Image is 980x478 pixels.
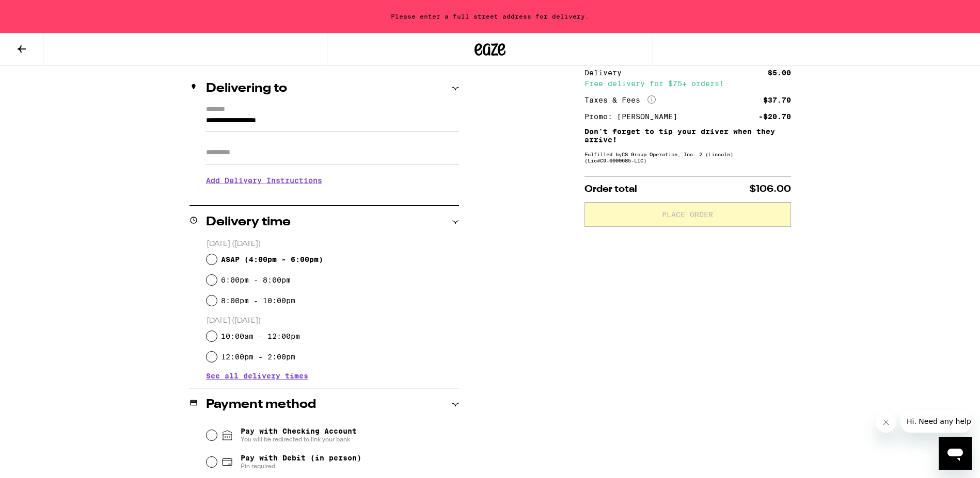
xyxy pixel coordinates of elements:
[207,316,459,326] p: [DATE] ([DATE])
[584,95,656,105] div: Taxes & Fees
[207,239,459,249] p: [DATE] ([DATE])
[584,69,629,76] div: Delivery
[206,372,308,380] button: See all delivery times
[939,437,972,470] iframe: Button to launch messaging window
[221,353,295,361] label: 12:00pm - 2:00pm
[206,192,459,201] p: We'll contact you at [PHONE_NUMBER] when we arrive
[206,399,316,411] h2: Payment method
[241,462,361,470] span: Pin required
[206,83,287,95] h2: Delivering to
[206,169,459,192] h3: Add Delivery Instructions
[768,69,791,76] div: $5.00
[6,7,74,15] span: Hi. Need any help?
[876,412,896,433] iframe: Close message
[758,113,791,120] div: -$20.70
[221,332,300,340] label: 10:00am - 12:00pm
[241,435,357,443] span: You will be redirected to link your bank
[662,211,713,218] span: Place Order
[763,96,791,104] div: $37.70
[584,151,791,163] div: Fulfilled by CS Group Operation, Inc. 2 (Lincoln) (Lic# C9-0000685-LIC )
[584,127,791,144] p: Don't forget to tip your driver when they arrive!
[749,185,791,194] span: $106.00
[584,202,791,227] button: Place Order
[206,216,291,228] h2: Delivery time
[221,255,323,263] span: ASAP ( 4:00pm - 6:00pm )
[584,80,791,87] div: Free delivery for $75+ orders!
[221,276,291,284] label: 6:00pm - 8:00pm
[221,296,295,305] label: 8:00pm - 10:00pm
[241,454,361,462] span: Pay with Debit (in person)
[900,410,972,433] iframe: Message from company
[584,113,685,120] div: Promo: [PERSON_NAME]
[584,185,637,194] span: Order total
[241,427,357,443] span: Pay with Checking Account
